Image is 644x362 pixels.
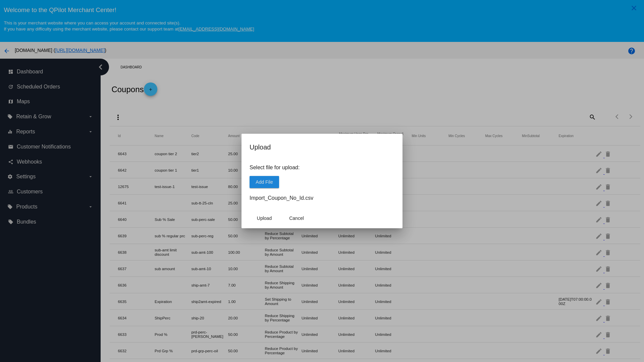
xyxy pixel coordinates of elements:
span: Cancel [289,216,304,221]
span: Add File [256,179,273,185]
span: Upload [257,216,272,221]
button: Close dialog [282,212,311,224]
button: Add File [250,176,279,188]
h2: Upload [250,142,394,153]
p: Select file for upload: [250,165,394,171]
button: Upload [250,212,279,224]
h4: Import_Coupon_No_Id.csv [250,195,394,201]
